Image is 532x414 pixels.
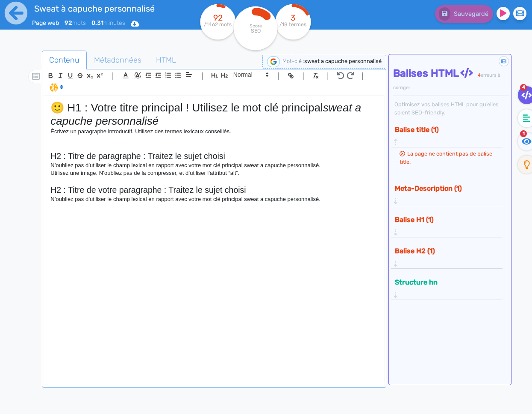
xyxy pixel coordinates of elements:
[201,70,203,81] span: |
[478,72,481,78] span: 4
[400,150,492,165] span: La page ne contient pas de balise title.
[149,48,183,72] span: HTML
[149,51,183,70] a: HTML
[50,151,378,161] h2: H2 : Titre de paragraphe : Traitez le sujet choisi
[32,2,192,15] input: title
[392,213,501,237] div: Balise H1 (1)
[42,51,87,70] a: Contenu
[204,21,232,27] tspan: /1462 mots
[50,195,378,203] p: N’oubliez pas d’utiliser le champ lexical en rapport avec votre mot clé principal sweat a capuche...
[393,72,500,90] span: erreurs à corriger
[87,48,148,72] span: Métadonnées
[91,19,103,27] b: 0.31
[279,21,306,27] tspan: /18 termes
[392,275,496,289] button: Structure hn
[250,27,260,34] tspan: SEO
[362,70,364,81] span: |
[50,101,364,127] em: sweat a capuche personnalisé
[454,10,488,18] span: Sauvegardé
[392,181,496,195] button: Meta-Description (1)
[302,70,304,81] span: |
[393,100,509,117] div: Optimisez vos balises HTML pour qu’elles soient SEO-friendly.
[392,275,501,300] div: Structure hn
[520,130,527,137] span: 1
[282,58,304,64] span: Mot-clé :
[392,213,496,227] button: Balise H1 (1)
[392,244,496,258] button: Balise H2 (1)
[50,162,378,169] p: N’oubliez pas d’utiliser le champ lexical en rapport avec votre mot clé principal sweat a capuche...
[267,56,280,67] img: google-serp-logo.png
[111,70,113,81] span: |
[392,181,501,206] div: Meta-Description (1)
[65,19,72,27] b: 92
[291,13,295,23] tspan: 3
[520,84,527,91] span: 4
[213,13,223,23] tspan: 92
[32,19,59,27] span: Page web
[249,23,262,29] tspan: Score
[46,82,66,93] span: I.Assistant
[183,69,195,80] span: Aligment
[50,128,378,135] p: Écrivez un paragraphe introductif. Utilisez des termes lexicaux conseillés.
[50,169,378,177] p: Utilisez une image. N’oubliez pas de la compresser, et d’utiliser l’attribut “alt”.
[392,123,496,137] button: Balise title (1)
[50,101,378,128] h1: 🙂 H1 : Votre titre principal ! Utilisez le mot clé principal
[50,185,378,195] h2: H2 : Titre de votre paragraphe : Traitez le sujet choisi
[435,5,493,23] button: Sauvegardé
[304,58,382,64] span: sweat a capuche personnalisé
[392,244,501,268] div: Balise H2 (1)
[278,70,280,81] span: |
[91,19,125,27] span: minutes
[392,123,501,147] div: Balise title (1)
[327,70,329,81] span: |
[393,67,509,92] h4: Balises HTML
[65,19,86,27] span: mots
[87,51,149,70] a: Métadonnées
[42,48,86,72] span: Contenu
